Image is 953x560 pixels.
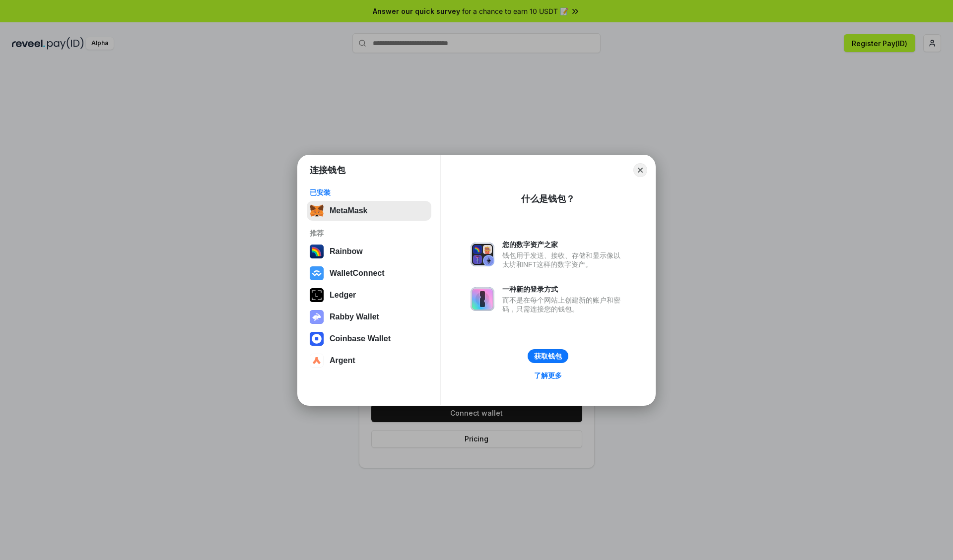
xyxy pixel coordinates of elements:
[307,351,431,371] button: Argent
[633,163,647,177] button: Close
[330,291,356,300] div: Ledger
[528,369,568,382] a: 了解更多
[330,312,379,321] div: Rabby Wallet
[307,329,431,349] button: Coinbase Wallet
[310,354,324,368] img: svg+xml,%3Csvg%20width%3D%2228%22%20height%3D%2228%22%20viewBox%3D%220%200%2028%2028%22%20fill%3D...
[310,245,324,258] img: svg+xml,%3Csvg%20width%3D%22120%22%20height%3D%22120%22%20viewBox%3D%220%200%20120%20120%22%20fil...
[330,247,363,256] div: Rainbow
[307,263,431,283] button: WalletConnect
[502,285,625,294] div: 一种新的登录方式
[534,352,562,361] div: 获取钱包
[307,285,431,305] button: Ledger
[310,188,428,197] div: 已安装
[307,242,431,261] button: Rainbow
[310,266,324,280] img: svg+xml,%3Csvg%20width%3D%2228%22%20height%3D%2228%22%20viewBox%3D%220%200%2028%2028%22%20fill%3D...
[310,310,324,324] img: svg+xml,%3Csvg%20xmlns%3D%22http%3A%2F%2Fwww.w3.org%2F2000%2Fsvg%22%20fill%3D%22none%22%20viewBox...
[528,349,568,363] button: 获取钱包
[330,356,355,365] div: Argent
[521,193,575,205] div: 什么是钱包？
[502,240,625,249] div: 您的数字资产之家
[471,287,494,311] img: svg+xml,%3Csvg%20xmlns%3D%22http%3A%2F%2Fwww.w3.org%2F2000%2Fsvg%22%20fill%3D%22none%22%20viewBox...
[310,164,345,176] h1: 连接钱包
[307,307,431,327] button: Rabby Wallet
[534,371,562,380] div: 了解更多
[307,201,431,221] button: MetaMask
[502,251,625,269] div: 钱包用于发送、接收、存储和显示像以太坊和NFT这样的数字资产。
[310,229,428,238] div: 推荐
[330,269,385,278] div: WalletConnect
[502,296,625,313] div: 而不是在每个网站上创建新的账户和密码，只需连接您的钱包。
[310,332,324,346] img: svg+xml,%3Csvg%20width%3D%2228%22%20height%3D%2228%22%20viewBox%3D%220%200%2028%2028%22%20fill%3D...
[330,206,367,215] div: MetaMask
[310,288,324,302] img: svg+xml,%3Csvg%20xmlns%3D%22http%3A%2F%2Fwww.w3.org%2F2000%2Fsvg%22%20width%3D%2228%22%20height%3...
[471,243,494,266] img: svg+xml,%3Csvg%20xmlns%3D%22http%3A%2F%2Fwww.w3.org%2F2000%2Fsvg%22%20fill%3D%22none%22%20viewBox...
[310,204,324,218] img: svg+xml,%3Csvg%20fill%3D%22none%22%20height%3D%2233%22%20viewBox%3D%220%200%2035%2033%22%20width%...
[330,334,391,343] div: Coinbase Wallet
